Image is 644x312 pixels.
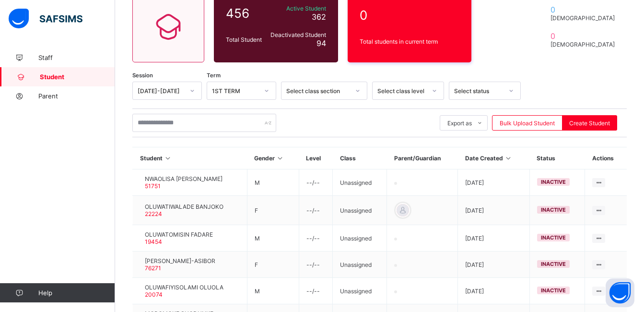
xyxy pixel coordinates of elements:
span: Deactivated Student [269,31,326,38]
td: --/-- [299,278,333,304]
span: Export as [447,120,472,127]
td: M [247,278,299,304]
td: F [247,252,299,278]
i: Sort in Ascending Order [164,155,172,162]
span: inactive [541,206,566,213]
span: Total students in current term [360,38,460,45]
i: Sort in Ascending Order [504,155,513,162]
td: [DATE] [458,278,530,304]
td: Unassigned [333,278,387,304]
div: Select class level [377,87,426,95]
span: 76271 [145,264,161,272]
span: 22224 [145,210,162,217]
td: Unassigned [333,252,387,278]
td: [DATE] [458,252,530,278]
span: inactive [541,179,566,185]
td: M [247,225,299,252]
th: Actions [585,147,627,169]
span: OLUWATIWALADE BANJOKO [145,203,223,210]
button: Open asap [606,278,634,307]
td: F [247,196,299,225]
span: inactive [541,261,566,267]
th: Level [299,147,333,169]
td: Unassigned [333,196,387,225]
span: inactive [541,287,566,294]
span: OLUWATOMISIN FADARE [145,231,213,238]
th: Class [333,147,387,169]
span: 20074 [145,291,163,298]
th: Date Created [458,147,530,169]
div: Total Student [223,34,267,46]
td: [DATE] [458,196,530,225]
div: [DATE]-[DATE] [138,87,184,95]
td: --/-- [299,225,333,252]
span: Active Student [269,5,326,12]
span: Staff [38,54,115,61]
td: --/-- [299,196,333,225]
th: Gender [247,147,299,169]
span: Session [132,72,153,79]
span: NWAOLISA [PERSON_NAME] [145,175,222,182]
td: [DATE] [458,225,530,252]
span: Bulk Upload Student [500,120,555,127]
span: 19454 [145,238,162,245]
span: 0 [550,5,615,14]
th: Parent/Guardian [387,147,458,169]
span: Term [207,72,221,79]
span: 0 [360,8,460,23]
span: inactive [541,234,566,241]
span: [DEMOGRAPHIC_DATA] [550,41,615,48]
span: Parent [38,92,115,100]
td: Unassigned [333,225,387,252]
th: Student [133,147,247,169]
img: safsims [9,9,82,29]
th: Status [529,147,585,169]
div: Select status [454,87,503,95]
span: 362 [312,12,326,22]
i: Sort in Ascending Order [276,155,284,162]
span: OLUWAFIYISOLAMI OLUOLA [145,284,223,291]
span: [DEMOGRAPHIC_DATA] [550,14,615,22]
td: M [247,169,299,196]
span: 51751 [145,182,161,190]
div: Select class section [286,87,350,95]
span: 94 [316,38,326,48]
td: [DATE] [458,169,530,196]
span: Help [38,289,115,297]
span: Student [40,73,115,81]
td: --/-- [299,252,333,278]
span: [PERSON_NAME]-ASIBOR [145,257,215,264]
span: 0 [550,31,615,41]
div: 1ST TERM [212,87,258,95]
span: 456 [226,6,264,21]
td: --/-- [299,169,333,196]
td: Unassigned [333,169,387,196]
span: Create Student [569,120,610,127]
